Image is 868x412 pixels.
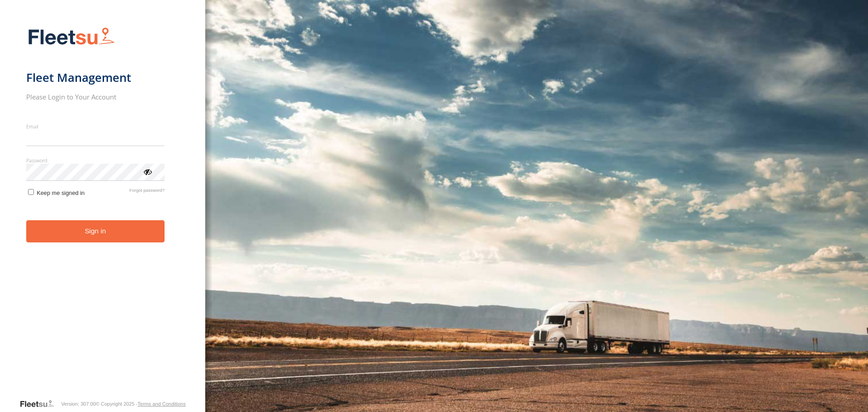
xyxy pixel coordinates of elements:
[28,189,34,195] input: Keep me signed in
[129,188,165,196] a: Forgot password?
[26,25,117,48] img: Fleetsu
[37,189,85,196] span: Keep me signed in
[26,220,165,242] button: Sign in
[143,167,152,176] div: ViewPassword
[26,157,165,164] label: Password
[96,401,186,407] div: © Copyright 2025 -
[26,123,165,130] label: Email
[26,70,165,85] h1: Fleet Management
[26,22,179,398] form: main
[137,401,185,407] a: Terms and Conditions
[19,399,61,408] a: Visit our Website
[26,92,165,101] h2: Please Login to Your Account
[61,401,95,407] div: Version: 307.00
